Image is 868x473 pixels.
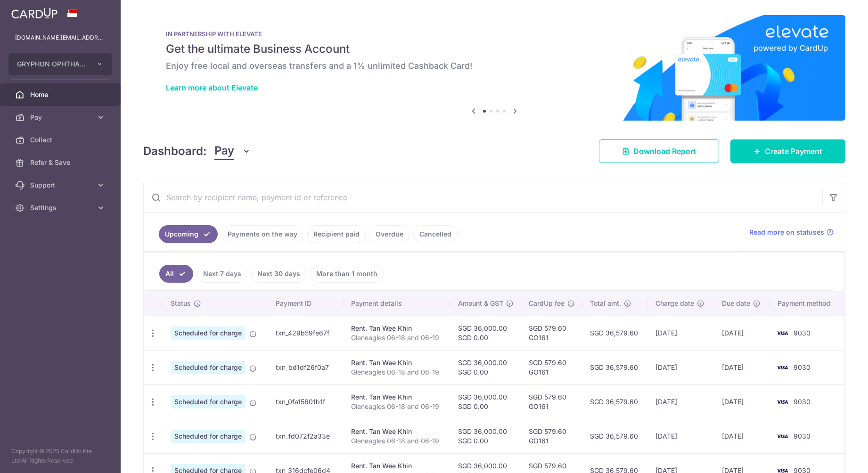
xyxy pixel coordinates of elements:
a: More than 1 month [310,265,384,283]
span: 9030 [794,432,811,440]
a: Overdue [369,225,409,243]
th: Payment ID [268,291,344,316]
span: Scheduled for charge [171,361,246,374]
td: [DATE] [714,316,770,350]
span: Pay [214,142,234,160]
img: Bank Card [773,431,792,442]
td: SGD 36,579.60 [582,384,648,419]
span: Home [30,90,92,99]
h5: Get the ultimate Business Account [166,41,823,57]
span: Scheduled for charge [171,430,246,443]
td: SGD 36,000.00 SGD 0.00 [450,419,521,453]
span: Status [171,299,191,308]
td: SGD 579.60 GO161 [521,350,582,384]
td: SGD 36,000.00 SGD 0.00 [450,316,521,350]
a: Payments on the way [221,225,303,243]
td: SGD 579.60 GO161 [521,316,582,350]
div: Rent. Tan Wee Khin [351,358,443,367]
span: 9030 [794,398,811,406]
img: Bank Card [773,362,792,373]
span: Scheduled for charge [171,326,246,340]
span: Due date [722,299,750,308]
a: Cancelled [413,225,458,243]
p: [DOMAIN_NAME][EMAIL_ADDRESS][DOMAIN_NAME] [15,33,106,42]
td: txn_0fa15601b1f [268,384,344,419]
a: Learn more about Elevate [166,83,258,92]
td: [DATE] [648,316,714,350]
a: Upcoming [159,225,218,243]
input: Search by recipient name, payment id or reference [144,182,822,212]
img: Bank Card [773,327,792,339]
th: Payment method [770,291,844,316]
span: CardUp fee [529,299,565,308]
button: GRYPHON OPHTHALMICS PTE. LTD. [8,53,112,75]
td: [DATE] [714,350,770,384]
span: GRYPHON OPHTHALMICS PTE. LTD. [17,59,87,69]
span: Charge date [655,299,694,308]
td: SGD 36,579.60 [582,419,648,453]
span: Read more on statuses [749,228,824,237]
td: txn_429b59fe67f [268,316,344,350]
div: Rent. Tan Wee Khin [351,392,443,402]
span: Download Report [633,146,696,157]
td: SGD 579.60 GO161 [521,384,582,419]
p: Gleneagles 06-18 and 06-19 [351,436,443,446]
span: 9030 [794,363,811,371]
td: [DATE] [648,419,714,453]
img: Bank Card [773,396,792,408]
p: Gleneagles 06-18 and 06-19 [351,333,443,343]
img: Renovation banner [143,15,845,121]
td: SGD 36,000.00 SGD 0.00 [450,350,521,384]
p: IN PARTNERSHIP WITH ELEVATE [166,30,823,38]
td: txn_fd072f2a33e [268,419,344,453]
a: Next 7 days [197,265,247,283]
div: Rent. Tan Wee Khin [351,324,443,333]
span: Support [30,180,92,190]
div: Rent. Tan Wee Khin [351,461,443,471]
p: Gleneagles 06-18 and 06-19 [351,402,443,411]
td: [DATE] [714,384,770,419]
span: 9030 [794,329,811,337]
span: Collect [30,135,92,145]
td: SGD 36,579.60 [582,316,648,350]
p: Gleneagles 06-18 and 06-19 [351,367,443,377]
a: Download Report [599,139,719,163]
td: SGD 36,000.00 SGD 0.00 [450,384,521,419]
h4: Dashboard: [143,143,207,160]
td: txn_bd1df26f0a7 [268,350,344,384]
div: Rent. Tan Wee Khin [351,427,443,436]
td: [DATE] [714,419,770,453]
span: Refer & Save [30,158,92,167]
span: Pay [30,113,92,122]
td: SGD 36,579.60 [582,350,648,384]
td: [DATE] [648,384,714,419]
td: SGD 579.60 GO161 [521,419,582,453]
a: Next 30 days [251,265,306,283]
span: Amount & GST [458,299,503,308]
span: Create Payment [765,146,822,157]
h6: Enjoy free local and overseas transfers and a 1% unlimited Cashback Card! [166,60,823,72]
a: Create Payment [730,139,845,163]
span: Scheduled for charge [171,395,246,408]
span: Total amt. [590,299,621,308]
span: Settings [30,203,92,212]
a: All [159,265,193,283]
a: Read more on statuses [749,228,834,237]
td: [DATE] [648,350,714,384]
th: Payment details [344,291,450,316]
button: Pay [214,142,251,160]
a: Recipient paid [307,225,366,243]
img: CardUp [11,8,57,19]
